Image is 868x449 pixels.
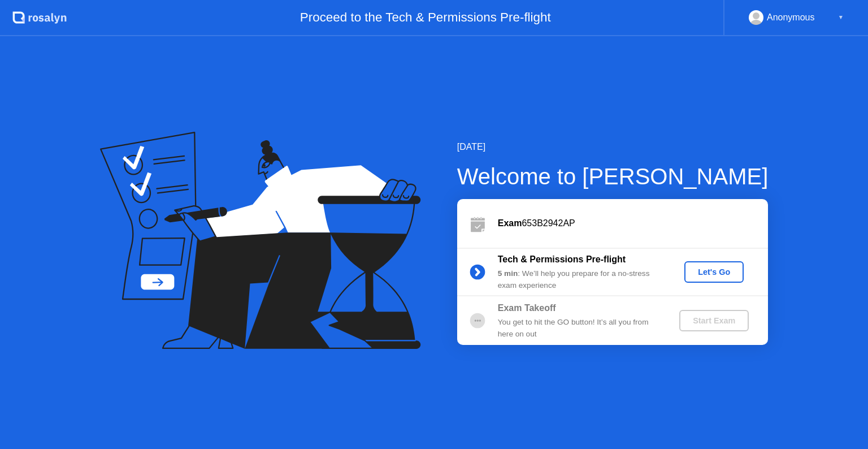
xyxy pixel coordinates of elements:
b: 5 min [498,269,518,278]
div: Welcome to [PERSON_NAME] [457,159,769,193]
div: ▼ [838,10,844,25]
div: Start Exam [684,316,744,325]
b: Tech & Permissions Pre-flight [498,254,626,264]
div: Let's Go [689,267,739,277]
button: Start Exam [679,310,749,331]
b: Exam Takeoff [498,303,556,313]
div: Anonymous [767,10,815,25]
b: Exam [498,218,522,228]
div: You get to hit the GO button! It’s all you from here on out [498,317,661,340]
div: [DATE] [457,140,769,154]
div: 653B2942AP [498,217,768,230]
button: Let's Go [684,261,744,283]
div: : We’ll help you prepare for a no-stress exam experience [498,268,661,291]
